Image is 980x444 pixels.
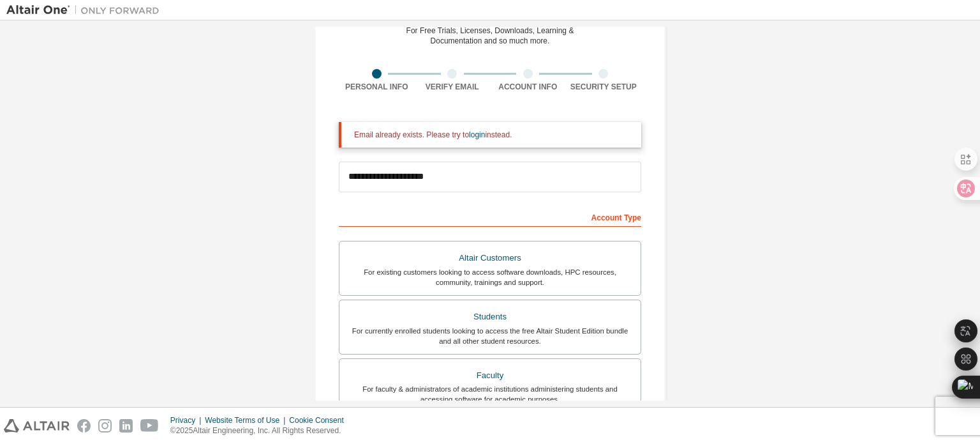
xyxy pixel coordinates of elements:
[354,130,631,140] div: Email already exists. Please try to instead.
[339,82,415,92] div: Personal Info
[347,326,633,346] div: For currently enrolled students looking to access the free Altair Student Edition bundle and all ...
[205,415,289,425] div: Website Terms of Use
[406,26,574,46] div: For Free Trials, Licenses, Downloads, Learning & Documentation and so much more.
[347,384,633,404] div: For faculty & administrators of academic institutions administering students and accessing softwa...
[98,419,112,433] img: instagram.svg
[77,419,91,433] img: facebook.svg
[6,4,166,17] img: Altair One
[490,82,566,92] div: Account Info
[170,425,352,436] p: © 2025 Altair Engineering, Inc. All Rights Reserved.
[347,267,633,287] div: For existing customers looking to access software downloads, HPC resources, community, trainings ...
[4,419,70,433] img: altair_logo.svg
[469,130,485,139] a: login
[415,82,491,92] div: Verify Email
[347,367,633,385] div: Faculty
[339,206,641,227] div: Account Type
[347,249,633,267] div: Altair Customers
[289,415,351,425] div: Cookie Consent
[170,415,205,425] div: Privacy
[140,419,159,433] img: youtube.svg
[119,419,133,433] img: linkedin.svg
[347,308,633,326] div: Students
[566,82,642,92] div: Security Setup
